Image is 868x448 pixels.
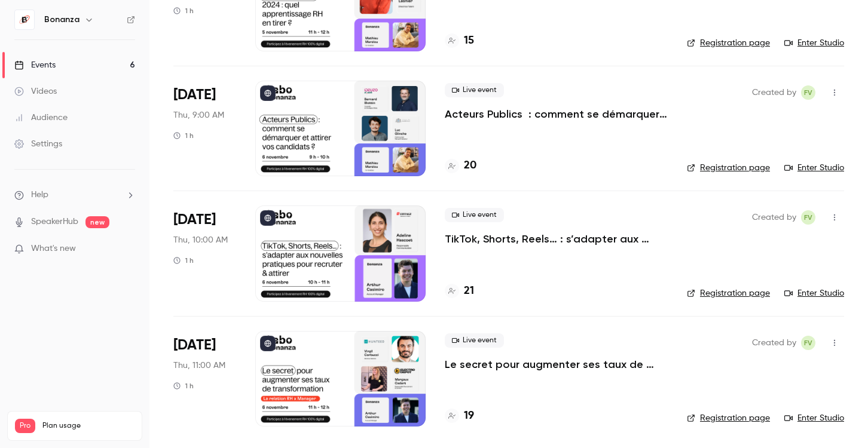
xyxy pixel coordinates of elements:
h4: 15 [464,33,474,49]
span: Created by [752,85,796,100]
span: Fabio Vilarinho [801,336,815,350]
a: Enter Studio [784,37,844,49]
a: Enter Studio [784,412,844,424]
div: Settings [14,138,62,150]
span: [DATE] [173,85,216,105]
li: help-dropdown-opener [14,189,135,201]
a: 19 [445,408,474,424]
div: Nov 6 Thu, 9:00 AM (Europe/Paris) [173,81,236,176]
span: What's new [31,243,76,255]
div: 1 h [173,381,194,391]
span: [DATE] [173,210,216,229]
span: Fabio Vilarinho [801,210,815,225]
span: Plan usage [42,421,135,431]
a: 21 [445,283,474,299]
span: Thu, 10:00 AM [173,234,228,246]
a: Acteurs Publics : comment se démarquer et attirer vos candidats ? [445,107,668,121]
h6: Bonanza [44,14,80,26]
span: Help [31,189,48,201]
div: 1 h [173,256,194,265]
span: Fabio Vilarinho [801,85,815,100]
a: Enter Studio [784,287,844,299]
div: Videos [14,85,57,97]
span: Thu, 9:00 AM [173,109,224,121]
span: FV [804,85,812,100]
h4: 21 [464,283,474,299]
div: 1 h [173,131,194,140]
div: Audience [14,112,68,124]
span: Created by [752,336,796,350]
div: Nov 6 Thu, 11:00 AM (Europe/Paris) [173,331,236,426]
span: Live event [445,333,504,348]
a: Registration page [687,162,770,174]
div: 1 h [173,6,194,16]
span: [DATE] [173,336,216,355]
span: new [85,216,109,228]
a: TikTok, Shorts, Reels… : s’adapter aux nouvelles pratiques pour recruter & attirer [445,232,668,246]
span: Pro [15,419,35,433]
a: Registration page [687,37,770,49]
span: Thu, 11:00 AM [173,360,225,372]
img: Bonanza [15,10,34,29]
div: Nov 6 Thu, 10:00 AM (Europe/Paris) [173,205,236,301]
span: FV [804,210,812,225]
h4: 19 [464,408,474,424]
h4: 20 [464,158,476,174]
iframe: Noticeable Trigger [121,244,135,254]
a: Registration page [687,287,770,299]
span: Live event [445,208,504,222]
span: Live event [445,83,504,97]
a: Registration page [687,412,770,424]
a: Enter Studio [784,162,844,174]
a: 15 [445,33,474,49]
span: FV [804,336,812,350]
span: Created by [752,210,796,225]
a: 20 [445,158,476,174]
a: Le secret pour augmenter ses taux de transformation : la relation RH x Manager [445,357,668,372]
div: Events [14,59,56,71]
a: SpeakerHub [31,216,78,228]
